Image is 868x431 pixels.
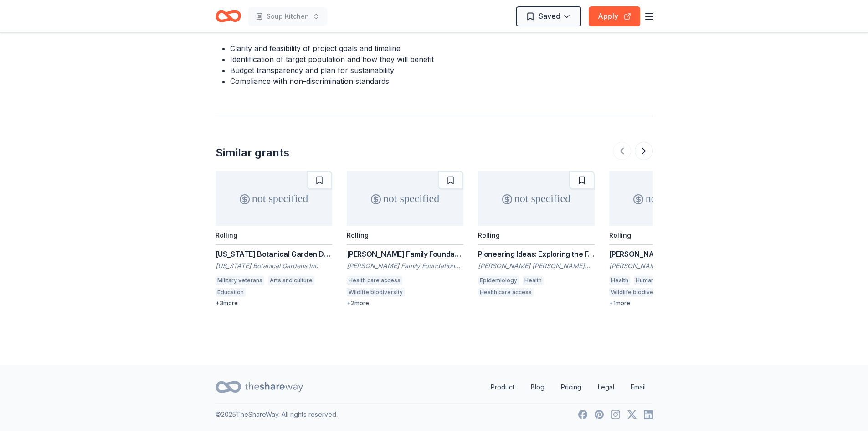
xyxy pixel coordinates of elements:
[216,145,289,160] div: Similar grants
[609,231,631,239] div: Rolling
[609,288,667,297] div: Wildlife biodiversity
[408,288,455,297] div: Arts and culture
[634,276,681,285] div: Human services
[230,65,653,76] li: Budget transparency and plan for sustainability
[347,249,463,260] div: [PERSON_NAME] Family Foundation Grants
[248,7,327,26] button: Soup Kitchen
[609,171,726,226] div: not specified
[216,231,237,239] div: Rolling
[216,300,332,307] div: + 3 more
[609,261,726,270] div: [PERSON_NAME] and [PERSON_NAME] Foundation
[216,171,332,226] div: not specified
[267,11,309,22] span: Soup Kitchen
[230,76,653,87] li: Compliance with non-discrimination standards
[483,378,653,396] nav: quick links
[478,231,500,239] div: Rolling
[478,171,595,226] div: not specified
[216,409,338,420] p: © 2025 TheShareWay. All rights reserved.
[216,261,332,270] div: [US_STATE] Botanical Gardens Inc
[478,261,595,270] div: [PERSON_NAME] [PERSON_NAME] Foundation
[609,171,726,307] a: not specifiedRolling[PERSON_NAME] and [PERSON_NAME] Foundation Grant[PERSON_NAME] and [PERSON_NAM...
[516,6,581,26] button: Saved
[523,276,544,285] div: Health
[347,276,402,285] div: Health care access
[347,288,405,297] div: Wildlife biodiversity
[591,378,621,396] a: Legal
[478,288,534,297] div: Health care access
[623,378,653,396] a: Email
[216,171,332,307] a: not specifiedRolling[US_STATE] Botanical Garden Donation Requests[US_STATE] Botanical Gardens Inc...
[216,276,264,285] div: Military veterans
[609,276,630,285] div: Health
[589,6,640,26] button: Apply
[609,300,726,307] div: + 1 more
[554,378,589,396] a: Pricing
[347,261,463,270] div: [PERSON_NAME] Family Foundation Inc
[539,10,560,22] span: Saved
[478,249,595,260] div: Pioneering Ideas: Exploring the Future to Build a Culture of Health
[268,276,314,285] div: Arts and culture
[347,300,463,307] div: + 2 more
[230,43,653,54] li: Clarity and feasibility of project goals and timeline
[216,288,246,297] div: Education
[478,171,595,300] a: not specifiedRollingPioneering Ideas: Exploring the Future to Build a Culture of Health[PERSON_NA...
[216,249,332,260] div: [US_STATE] Botanical Garden Donation Requests
[347,231,369,239] div: Rolling
[347,171,463,307] a: not specifiedRolling[PERSON_NAME] Family Foundation Grants[PERSON_NAME] Family Foundation IncHeal...
[483,378,522,396] a: Product
[216,5,241,27] a: Home
[478,276,519,285] div: Epidemiology
[347,171,463,226] div: not specified
[230,54,653,65] li: Identification of target population and how they will benefit
[524,378,552,396] a: Blog
[609,249,726,260] div: [PERSON_NAME] and [PERSON_NAME] Foundation Grant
